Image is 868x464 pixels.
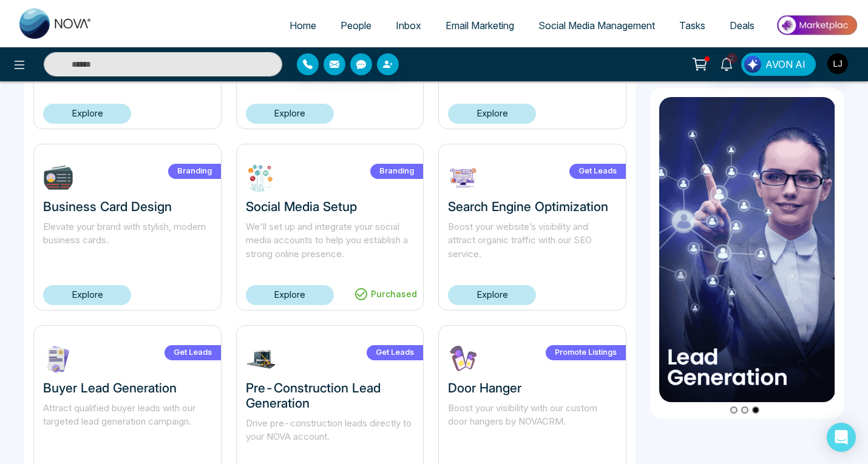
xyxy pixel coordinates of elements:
div: Open Intercom Messenger [827,423,856,452]
label: Get Leads [367,345,423,360]
img: User Avatar [827,53,848,74]
div: Purchased [348,284,423,304]
span: Home [290,19,316,32]
h3: Buyer Lead Generation [43,380,212,395]
p: Elevate your brand with stylish, modern business cards. [43,220,212,261]
img: eYwbv1730743564.jpg [448,163,478,193]
a: Explore [246,285,334,305]
a: Explore [448,104,536,124]
button: Go to slide 3 [752,407,759,414]
span: Inbox [396,19,421,32]
p: We'll set up and integrate your social media accounts to help you establish a strong online prese... [246,220,415,261]
button: Go to slide 1 [730,407,737,414]
span: Email Marketing [446,19,514,32]
img: BbxDK1732303356.jpg [43,163,73,193]
img: sYAVk1730743386.jpg [43,344,73,374]
span: Tasks [679,19,705,32]
a: Deals [717,14,767,37]
img: item3.png [659,97,835,402]
img: FsSfh1730742515.jpg [246,344,276,374]
label: Get Leads [164,345,221,360]
span: 2 [727,53,737,64]
img: Lead Flow [744,56,761,73]
span: AVON AI [765,57,805,72]
img: Market-place.gif [773,12,861,39]
a: Explore [246,104,334,124]
span: Social Media Management [538,19,655,32]
button: AVON AI [741,53,816,76]
span: Deals [730,19,754,32]
h3: Pre-Construction Lead Generation [246,380,415,411]
img: Vlcuf1730739043.jpg [448,344,478,374]
a: Social Media Management [526,14,667,37]
label: Promote Listings [546,345,626,360]
h3: Door Hanger [448,380,617,395]
a: Home [277,14,328,37]
label: Branding [168,164,221,179]
h3: Social Media Setup [246,199,415,214]
h3: Search Engine Optimization [448,199,617,214]
p: Drive pre-construction leads directly to your NOVA account. [246,417,415,458]
a: Explore [448,285,536,305]
img: ABHm51732302824.jpg [246,163,276,193]
a: Inbox [384,14,433,37]
p: Attract qualified buyer leads with our targeted lead generation campaign. [43,402,212,443]
p: Boost your website’s visibility and attract organic traffic with our SEO service. [448,220,617,261]
label: Get Leads [569,164,626,179]
img: Nova CRM Logo [19,8,92,39]
h3: Business Card Design [43,199,212,214]
a: Explore [43,104,131,124]
a: People [328,14,384,37]
a: Tasks [667,14,717,37]
a: Explore [43,285,131,305]
button: Go to slide 2 [741,407,748,414]
p: Boost your visibility with our custom door hangers by NOVACRM. [448,402,617,443]
a: Email Marketing [433,14,526,37]
span: People [341,19,371,32]
label: Branding [370,164,423,179]
a: 2 [712,53,741,74]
